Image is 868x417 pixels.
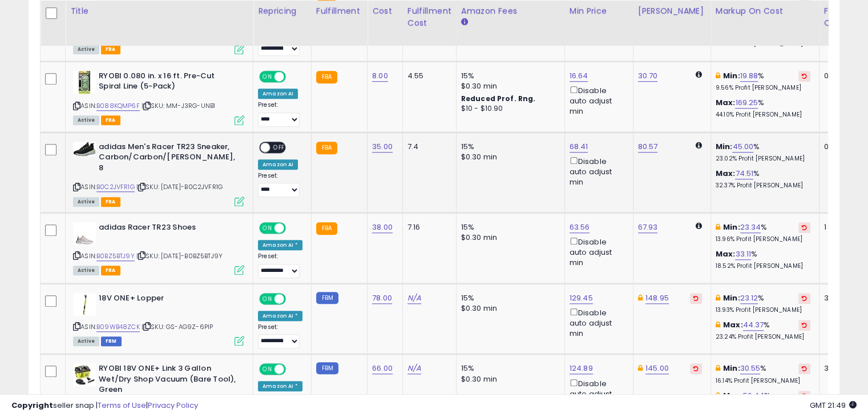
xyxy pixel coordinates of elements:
[316,362,338,374] small: FBM
[570,377,624,410] div: Disable auto adjust min
[73,142,244,205] div: ASIN:
[570,84,624,117] div: Disable auto adjust min
[73,115,99,125] span: All listings currently available for purchase on Amazon
[101,115,120,125] span: FBA
[372,70,388,82] a: 8.00
[70,5,248,17] div: Title
[260,71,274,81] span: ON
[570,5,628,17] div: Min Price
[716,262,810,270] p: 18.52% Profit [PERSON_NAME]
[258,252,302,278] div: Preset:
[716,248,736,259] b: Max:
[73,45,99,54] span: All listings currently available for purchase on Amazon
[136,182,223,191] span: | SKU: [DATE]-B0C2JVFR1G
[645,292,669,304] a: 148.95
[73,293,244,345] div: ASIN:
[716,168,736,179] b: Max:
[723,70,740,81] b: Min:
[716,155,810,163] p: 23.02% Profit [PERSON_NAME]
[73,71,244,124] div: ASIN:
[716,97,736,108] b: Max:
[258,101,302,127] div: Preset:
[716,249,810,270] div: %
[824,5,863,29] div: Fulfillable Quantity
[570,306,624,339] div: Disable auto adjust min
[142,101,215,110] span: | SKU: MM-J3RG-UNB1
[258,172,302,198] div: Preset:
[723,319,743,330] b: Max:
[716,320,810,341] div: %
[716,169,810,190] div: %
[716,293,810,314] div: %
[316,292,338,304] small: FBM
[284,364,302,374] span: OFF
[372,141,393,153] a: 35.00
[101,197,120,207] span: FBA
[73,222,96,245] img: 314pQOTipAL._SL40_.jpg
[638,5,706,17] div: [PERSON_NAME]
[260,364,274,374] span: ON
[638,141,658,153] a: 80.57
[73,336,99,346] span: All listings currently available for purchase on Amazon
[740,363,761,374] a: 30.55
[716,142,810,163] div: %
[407,71,447,81] div: 4.55
[716,182,810,190] p: 32.37% Profit [PERSON_NAME]
[284,294,302,303] span: OFF
[645,363,669,374] a: 145.00
[258,323,302,349] div: Preset:
[570,70,588,82] a: 16.64
[461,94,536,103] b: Reduced Prof. Rng.
[716,98,810,119] div: %
[824,293,859,303] div: 3
[260,223,274,232] span: ON
[810,400,857,411] span: 2025-09-17 21:49 GMT
[96,322,140,332] a: B09WB48ZCK
[716,111,810,119] p: 44.10% Profit [PERSON_NAME]
[716,306,810,314] p: 13.93% Profit [PERSON_NAME]
[407,142,447,152] div: 7.4
[461,222,556,232] div: 15%
[461,17,468,27] small: Amazon Fees.
[101,266,120,275] span: FBA
[570,235,624,268] div: Disable auto adjust min
[716,377,810,385] p: 16.14% Profit [PERSON_NAME]
[96,251,135,261] a: B0BZ5BTJ9Y
[73,222,244,274] div: ASIN:
[372,363,393,374] a: 66.00
[461,303,556,314] div: $0.30 min
[740,222,761,233] a: 23.34
[461,142,556,152] div: 15%
[824,222,859,232] div: 1
[101,45,120,54] span: FBA
[638,70,658,82] a: 30.70
[723,363,740,374] b: Min:
[710,1,819,46] th: The percentage added to the cost of goods (COGS) that forms the calculator for Min & Max prices.
[570,222,590,233] a: 63.56
[570,155,624,188] div: Disable auto adjust min
[461,81,556,91] div: $0.30 min
[99,71,237,95] b: RYOBI 0.080 in. x 16 ft. Pre-Cut Spiral Line (5-Pack)
[73,293,96,316] img: 2163DJ+4QWL._SL40_.jpg
[461,5,560,17] div: Amazon Fees
[735,248,751,260] a: 33.11
[142,322,213,331] span: | SKU: GS-AG9Z-6PIP
[735,168,753,179] a: 74.51
[716,235,810,243] p: 13.96% Profit [PERSON_NAME]
[716,5,814,17] div: Markup on Cost
[461,71,556,81] div: 15%
[824,71,859,81] div: 0
[260,294,274,303] span: ON
[99,142,237,177] b: adidas Men's Racer TR23 Sneaker, Carbon/Carbon/[PERSON_NAME], 8
[372,222,393,233] a: 38.00
[148,400,198,411] a: Privacy Policy
[570,141,588,153] a: 68.41
[461,363,556,374] div: 15%
[716,222,810,243] div: %
[732,141,753,153] a: 45.00
[258,89,298,99] div: Amazon AI
[98,400,146,411] a: Terms of Use
[316,222,337,235] small: FBA
[407,292,421,304] a: N/A
[316,71,337,83] small: FBA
